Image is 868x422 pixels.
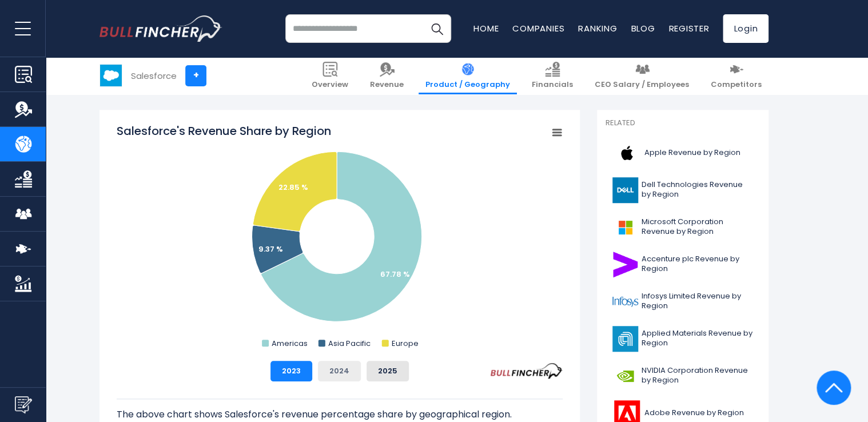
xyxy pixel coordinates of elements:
[704,57,769,94] a: Competitors
[258,244,283,254] text: 9.37 %
[117,408,563,421] p: The above chart shows Salesforce's revenue percentage share by geographical region.
[644,148,740,158] span: Apple Revenue by Region
[612,363,638,389] img: NVDA logo
[606,118,760,128] p: Related
[642,180,753,200] span: Dell Technologies Revenue by Region
[612,252,638,277] img: ACN logo
[642,329,753,348] span: Applied Materials Revenue by Region
[512,22,564,34] a: Companies
[425,80,510,90] span: Product / Geography
[723,14,769,43] a: Login
[606,137,760,169] a: Apple Revenue by Region
[305,57,355,94] a: Overview
[392,338,419,349] text: Europe
[367,361,409,381] button: 2025
[612,214,638,240] img: MSFT logo
[612,177,638,203] img: DELL logo
[278,182,308,193] text: 22.85 %
[588,57,696,94] a: CEO Salary / Employees
[370,80,404,90] span: Revenue
[612,326,638,352] img: AMAT logo
[642,217,753,237] span: Microsoft Corporation Revenue by Region
[117,123,563,352] svg: Salesforce's Revenue Share by Region
[606,360,760,392] a: NVIDIA Corporation Revenue by Region
[270,361,312,381] button: 2023
[644,408,744,418] span: Adobe Revenue by Region
[642,254,753,274] span: Accenture plc Revenue by Region
[606,286,760,317] a: Infosys Limited Revenue by Region
[363,57,411,94] a: Revenue
[185,65,206,86] a: +
[595,80,689,90] span: CEO Salary / Employees
[99,15,222,42] a: Go to homepage
[642,366,753,385] span: NVIDIA Corporation Revenue by Region
[606,174,760,206] a: Dell Technologies Revenue by Region
[419,57,517,94] a: Product / Geography
[606,212,760,243] a: Microsoft Corporation Revenue by Region
[606,323,760,355] a: Applied Materials Revenue by Region
[312,80,348,90] span: Overview
[668,22,709,34] a: Register
[525,57,580,94] a: Financials
[423,14,451,43] button: Search
[612,140,641,166] img: AAPL logo
[612,289,638,314] img: INFY logo
[711,80,762,90] span: Competitors
[473,22,499,34] a: Home
[318,361,361,381] button: 2024
[380,269,410,280] text: 67.78 %
[99,15,222,42] img: bullfincher logo
[642,292,753,311] span: Infosys Limited Revenue by Region
[272,338,308,349] text: Americas
[117,123,331,139] tspan: Salesforce's Revenue Share by Region
[328,338,371,349] text: Asia Pacific
[131,69,177,82] div: Salesforce
[606,249,760,280] a: Accenture plc Revenue by Region
[631,22,655,34] a: Blog
[100,65,122,86] img: CRM logo
[532,80,573,90] span: Financials
[578,22,617,34] a: Ranking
